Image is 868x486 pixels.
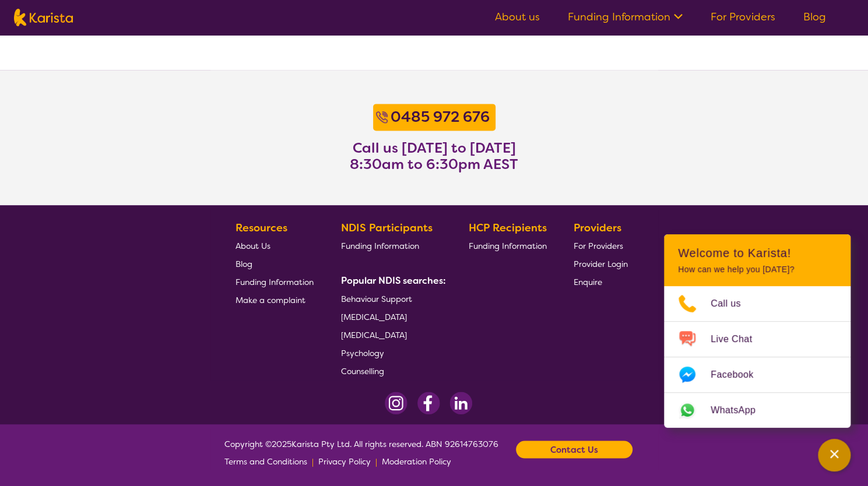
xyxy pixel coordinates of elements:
span: Funding Information [341,241,419,251]
a: For Providers [711,10,775,24]
a: Funding Information [568,10,683,24]
a: About Us [236,237,314,255]
a: Funding Information [468,237,546,255]
span: Funding Information [236,277,314,287]
img: Call icon [376,111,388,123]
span: Counselling [341,366,384,376]
span: [MEDICAL_DATA] [341,330,407,340]
span: Psychology [341,348,384,358]
span: Live Chat [711,330,766,348]
a: Blog [236,255,314,273]
a: Funding Information [236,273,314,291]
p: | [375,452,377,470]
a: Psychology [341,344,441,362]
span: Blog [236,259,252,269]
a: Funding Information [341,237,441,255]
b: Providers [574,221,621,235]
a: Web link opens in a new tab. [664,393,851,428]
a: Moderation Policy [382,452,451,470]
span: Privacy Policy [318,456,371,466]
span: WhatsApp [711,402,769,419]
a: [MEDICAL_DATA] [341,308,441,326]
span: Behaviour Support [341,294,412,304]
span: Call us [711,295,755,312]
img: Facebook [417,392,440,414]
a: Provider Login [574,255,628,273]
p: How can we help you [DATE]? [678,265,837,274]
span: For Providers [574,241,623,251]
span: Terms and Conditions [224,456,307,466]
h3: Call us [DATE] to [DATE] 8:30am to 6:30pm AEST [350,140,518,172]
span: About Us [236,241,270,251]
img: Karista logo [14,9,73,26]
img: Instagram [385,392,407,414]
img: LinkedIn [449,392,472,414]
b: HCP Recipients [468,221,546,235]
span: Moderation Policy [382,456,451,466]
span: Make a complaint [236,295,305,305]
span: Provider Login [574,259,628,269]
a: Privacy Policy [318,452,371,470]
a: Terms and Conditions [224,452,307,470]
a: 0485 972 676 [388,107,493,128]
ul: Choose channel [664,286,851,428]
b: NDIS Participants [341,221,433,235]
b: Popular NDIS searches: [341,274,446,287]
span: Facebook [711,366,767,383]
a: Blog [803,10,826,24]
a: Enquire [574,273,628,291]
b: Contact Us [550,441,598,458]
b: 0485 972 676 [391,107,490,126]
a: For Providers [574,237,628,255]
a: Make a complaint [236,291,314,309]
h2: Welcome to Karista! [678,246,837,260]
button: Channel Menu [818,439,851,471]
span: Copyright © 2025 Karista Pty Ltd. All rights reserved. ABN 92614763076 [224,435,498,470]
p: | [312,452,314,470]
span: Funding Information [468,241,546,251]
a: [MEDICAL_DATA] [341,326,441,344]
a: Behaviour Support [341,290,441,308]
div: Channel Menu [664,234,851,428]
span: [MEDICAL_DATA] [341,312,407,322]
a: About us [495,10,540,24]
b: Resources [236,221,287,235]
span: Enquire [574,277,602,287]
a: Counselling [341,362,441,380]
